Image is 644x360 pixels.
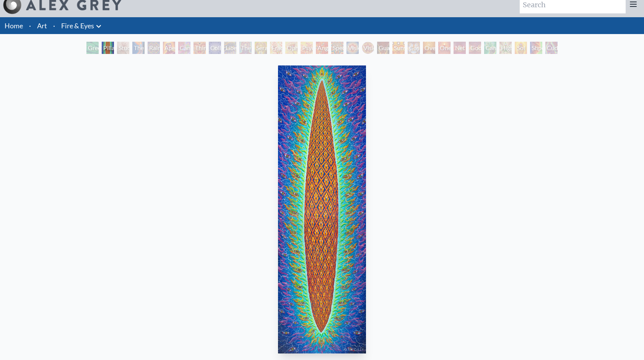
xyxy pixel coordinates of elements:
[37,20,47,31] a: Art
[178,42,190,54] div: Cannabis Sutra
[163,42,175,54] div: Aperture
[209,42,221,54] div: Collective Vision
[408,42,420,54] div: Cosmic Elf
[194,42,206,54] div: Third Eye Tears of Joy
[331,42,343,54] div: Spectral Lotus
[148,42,160,54] div: Rainbow Eye Ripple
[5,21,23,30] a: Home
[239,42,252,54] div: The Seer
[255,42,267,54] div: Seraphic Transport Docking on the Third Eye
[346,42,359,54] div: Vision Crystal
[270,42,282,54] div: Fractal Eyes
[285,42,298,54] div: Ophanic Eyelash
[423,42,435,54] div: Oversoul
[278,65,366,353] img: Pillar-of-Awareness--2023---Alex-Grey-watermarked-(1).jpg
[469,42,481,54] div: Godself
[50,17,58,34] li: ·
[545,42,558,54] div: Cuddle
[61,20,94,31] a: Fire & Eyes
[484,42,496,54] div: Cannafist
[316,42,328,54] div: Angel Skin
[117,42,129,54] div: Study for the Great Turn
[301,42,313,54] div: Psychomicrograph of a Fractal Paisley Cherub Feather Tip
[132,42,145,54] div: The Torch
[377,42,389,54] div: Guardian of Infinite Vision
[530,42,542,54] div: Shpongled
[86,42,99,54] div: Green Hand
[515,42,527,54] div: Sol Invictus
[438,42,450,54] div: One
[392,42,405,54] div: Sunyata
[454,42,466,54] div: Net of Being
[362,42,374,54] div: Vision Crystal Tondo
[102,42,114,54] div: Pillar of Awareness
[224,42,236,54] div: Liberation Through Seeing
[499,42,512,54] div: Higher Vision
[26,17,34,34] li: ·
